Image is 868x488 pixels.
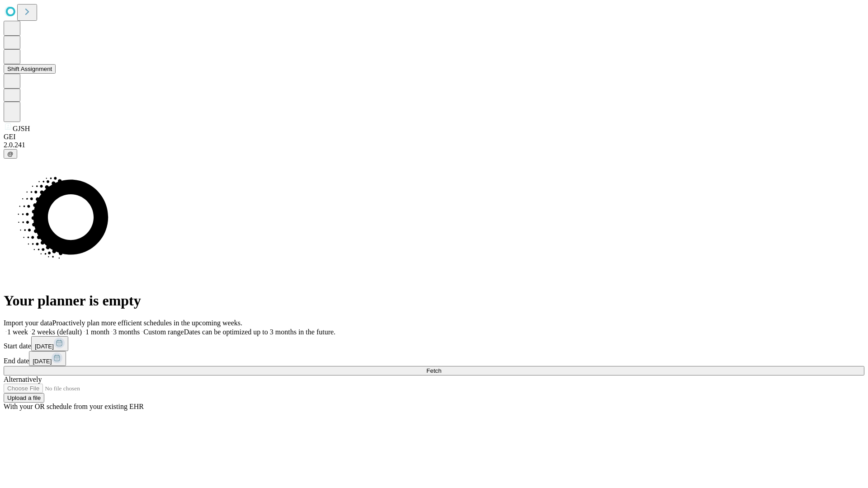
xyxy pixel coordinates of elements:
[29,351,66,366] button: [DATE]
[426,367,441,374] span: Fetch
[4,141,864,149] div: 2.0.241
[4,133,864,141] div: GEI
[143,328,184,336] span: Custom range
[4,292,864,309] h1: Your planner is empty
[7,328,28,336] span: 1 week
[4,149,17,159] button: @
[113,328,140,336] span: 3 months
[7,150,14,157] span: @
[4,393,44,403] button: Upload a file
[4,351,864,366] div: End date
[4,375,42,383] span: Alternatively
[4,319,52,327] span: Import your data
[13,125,30,132] span: GJSH
[32,328,82,336] span: 2 weeks (default)
[31,336,68,351] button: [DATE]
[4,64,56,74] button: Shift Assignment
[4,403,144,410] span: With your OR schedule from your existing EHR
[184,328,335,336] span: Dates can be optimized up to 3 months in the future.
[35,343,54,350] span: [DATE]
[4,336,864,351] div: Start date
[4,366,864,375] button: Fetch
[85,328,109,336] span: 1 month
[33,358,52,365] span: [DATE]
[52,319,242,327] span: Proactively plan more efficient schedules in the upcoming weeks.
